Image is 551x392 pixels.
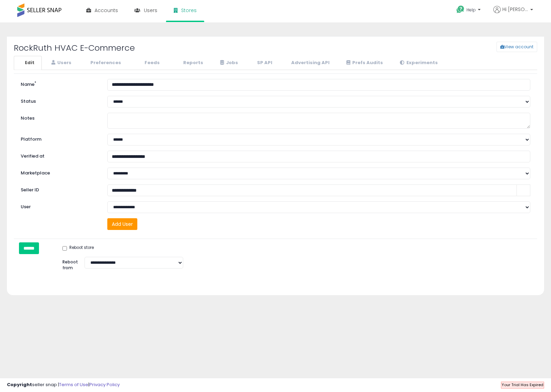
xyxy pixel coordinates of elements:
a: Edit [14,56,42,70]
span: Stores [181,7,197,14]
span: Accounts [95,7,118,14]
label: Reboot from [57,257,79,271]
h2: RockRuth HVAC E-Commerce [9,43,231,52]
label: Notes [16,113,102,122]
label: Platform [16,134,102,143]
button: Add User [107,218,137,230]
a: Prefs Audits [337,56,390,70]
span: Hi [PERSON_NAME] [502,6,528,13]
input: Reboot store [62,246,67,251]
a: Feeds [129,56,167,70]
label: Name [16,79,102,88]
a: Users [42,56,79,70]
label: Seller ID [16,184,102,193]
span: Users [144,7,157,14]
a: Preferences [79,56,128,70]
label: Marketplace [16,168,102,177]
a: Jobs [211,56,245,70]
a: SP API [246,56,279,70]
label: Reboot store [62,245,94,252]
label: User [16,201,102,210]
label: Verified at [16,151,102,160]
a: Reports [168,56,210,70]
i: Get Help [456,5,465,14]
a: View account [491,42,502,52]
span: Help [466,7,476,13]
a: Experiments [391,56,445,70]
a: Hi [PERSON_NAME] [493,6,533,21]
button: View account [496,42,537,52]
a: Advertising API [280,56,337,70]
label: Status [16,96,102,105]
